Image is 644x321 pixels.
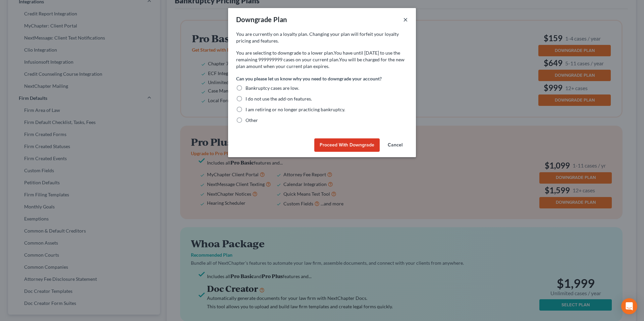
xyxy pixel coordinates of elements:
p: You are selecting to downgrade to a lower plan. You will be charged for the new plan amount when ... [236,50,408,70]
span: I do not use the add-on features. [246,96,312,102]
button: Proceed with Downgrade [314,138,380,152]
div: Downgrade Plan [236,15,287,24]
div: Open Intercom Messenger [621,298,637,314]
span: I am retiring or no longer practicing bankruptcy. [246,107,345,112]
span: Bankruptcy cases are low. [246,85,299,91]
span: Other [246,117,258,123]
button: × [403,15,408,23]
p: You are currently on a loyalty plan. Changing your plan will forfeit your loyalty pricing and fea... [236,31,408,44]
span: Can you please let us know why you need to downgrade your account? [236,76,382,81]
button: Cancel [382,138,408,152]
